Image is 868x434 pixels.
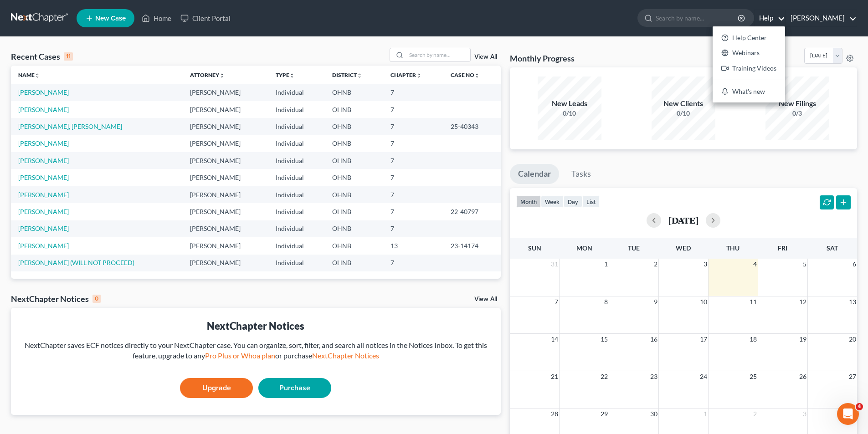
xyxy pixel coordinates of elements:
[325,220,384,237] td: OHNB
[289,73,295,78] i: unfold_more
[752,259,758,270] span: 4
[713,46,785,61] a: Webinars
[856,403,863,410] span: 4
[325,84,384,101] td: OHNB
[383,135,443,152] td: 7
[752,408,758,419] span: 2
[383,186,443,203] td: 7
[383,101,443,118] td: 7
[35,73,40,78] i: unfold_more
[325,135,384,152] td: OHNB
[18,71,40,78] a: Nameunfold_more
[183,169,268,186] td: [PERSON_NAME]
[474,54,497,60] a: View All
[550,408,559,419] span: 28
[554,296,559,307] span: 7
[383,84,443,101] td: 7
[474,296,497,302] a: View All
[11,293,101,304] div: NextChapter Notices
[550,334,559,345] span: 14
[848,296,857,307] span: 13
[18,242,69,250] a: [PERSON_NAME]
[18,225,69,232] a: [PERSON_NAME]
[390,71,421,78] a: Chapterunfold_more
[628,244,640,252] span: Tue
[268,169,325,186] td: Individual
[325,237,384,254] td: OHNB
[268,237,325,254] td: Individual
[576,244,592,252] span: Mon
[653,259,658,270] span: 2
[325,255,384,271] td: OHNB
[183,237,268,254] td: [PERSON_NAME]
[798,296,807,307] span: 12
[325,101,384,118] td: OHNB
[383,118,443,135] td: 7
[563,164,599,184] a: Tasks
[205,351,275,360] a: Pro Plus or Whoa plan
[564,195,582,208] button: day
[713,30,785,46] a: Help Center
[649,334,658,345] span: 16
[268,186,325,203] td: Individual
[11,51,73,62] div: Recent Cases
[64,52,73,61] div: 11
[312,351,379,360] a: NextChapter Notices
[765,109,829,118] div: 0/3
[357,73,362,78] i: unfold_more
[183,255,268,271] td: [PERSON_NAME]
[92,295,101,303] div: 0
[258,378,331,398] a: Purchase
[219,73,225,78] i: unfold_more
[137,10,176,26] a: Home
[183,152,268,169] td: [PERSON_NAME]
[474,73,480,78] i: unfold_more
[827,244,838,252] span: Sat
[325,152,384,169] td: OHNB
[676,244,691,252] span: Wed
[652,98,715,109] div: New Clients
[798,334,807,345] span: 19
[18,208,69,215] a: [PERSON_NAME]
[778,244,787,252] span: Fri
[18,88,69,96] a: [PERSON_NAME]
[406,48,470,61] input: Search by name...
[383,237,443,254] td: 13
[786,10,857,26] a: [PERSON_NAME]
[550,371,559,382] span: 21
[699,334,708,345] span: 17
[713,84,785,99] a: What's new
[649,408,658,419] span: 30
[383,203,443,220] td: 7
[755,10,785,26] a: Help
[18,123,122,130] a: [PERSON_NAME], [PERSON_NAME]
[510,164,559,184] a: Calendar
[451,71,480,78] a: Case Nounfold_more
[538,98,601,109] div: New Leads
[325,169,384,186] td: OHNB
[802,259,807,270] span: 5
[268,101,325,118] td: Individual
[656,10,739,26] input: Search by name...
[668,215,699,225] h2: [DATE]
[848,371,857,382] span: 27
[268,203,325,220] td: Individual
[325,118,384,135] td: OHNB
[176,10,235,26] a: Client Portal
[699,371,708,382] span: 24
[268,84,325,101] td: Individual
[726,244,740,252] span: Thu
[600,334,609,345] span: 15
[18,259,134,266] a: [PERSON_NAME] (WILL NOT PROCEED)
[18,106,69,113] a: [PERSON_NAME]
[550,259,559,270] span: 31
[510,53,575,64] h3: Monthly Progress
[798,371,807,382] span: 26
[18,157,69,164] a: [PERSON_NAME]
[383,152,443,169] td: 7
[703,408,708,419] span: 1
[749,334,758,345] span: 18
[600,408,609,419] span: 29
[802,408,807,419] span: 3
[268,135,325,152] td: Individual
